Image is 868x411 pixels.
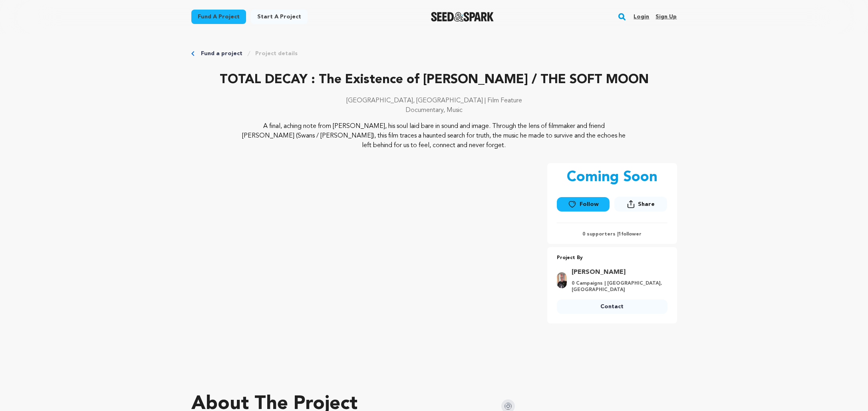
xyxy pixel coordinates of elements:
[572,280,663,293] p: 0 Campaigns | [GEOGRAPHIC_DATA], [GEOGRAPHIC_DATA]
[191,50,677,58] div: Breadcrumb
[614,197,667,215] span: Share
[255,50,298,58] a: Project details
[567,170,657,186] p: Coming Soon
[634,10,649,23] a: Login
[191,10,246,24] a: Fund a project
[572,267,663,277] a: Goto porsia marco profile
[191,96,677,106] p: [GEOGRAPHIC_DATA], [GEOGRAPHIC_DATA] | Film Feature
[618,232,621,237] span: 1
[557,253,667,263] p: Project By
[201,50,242,58] a: Fund a project
[240,122,628,150] p: A final, aching note from [PERSON_NAME], his soul laid bare in sound and image. Through the lens ...
[638,200,655,208] span: Share
[614,197,667,211] button: Share
[557,299,667,314] a: Contact
[251,10,308,24] a: Start a project
[431,12,494,22] a: Seed&Spark Homepage
[655,10,677,23] a: Sign up
[431,12,494,22] img: Seed&Spark Logo Dark Mode
[191,70,677,90] p: TOTAL DECAY : The Existence of [PERSON_NAME] / THE SOFT MOON
[557,197,610,211] a: Follow
[557,231,667,237] p: 0 supporters | follower
[191,106,677,115] p: Documentary, Music
[557,272,567,288] img: 4a2754e467fb6daa.jpg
